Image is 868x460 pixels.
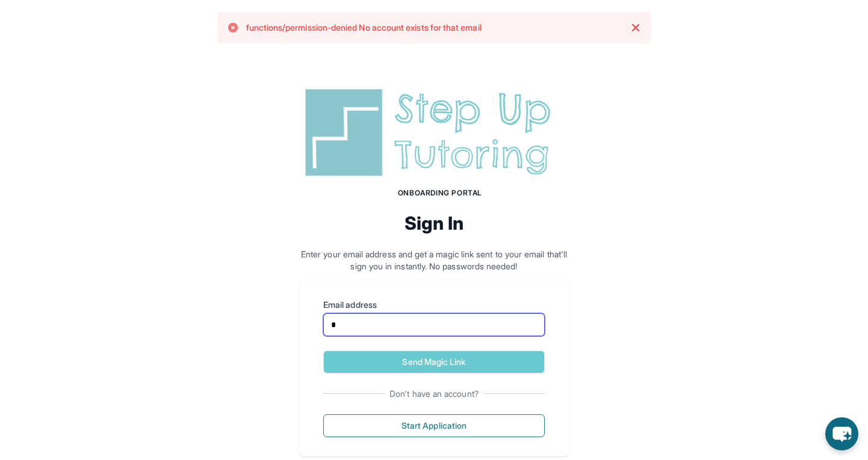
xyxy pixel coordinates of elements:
[825,417,858,450] button: chat-button
[299,248,569,272] p: Enter your email address and get a magic link sent to your email that'll sign you in instantly. N...
[323,299,545,311] label: Email address
[299,84,569,181] img: Step Up Tutoring horizontal logo
[385,388,483,400] span: Don't have an account?
[323,351,545,373] button: Send Magic Link
[323,414,545,437] button: Start Application
[299,212,569,234] h2: Sign In
[311,188,569,198] h1: Onboarding Portal
[246,22,482,34] p: functions/permission-denied No account exists for that email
